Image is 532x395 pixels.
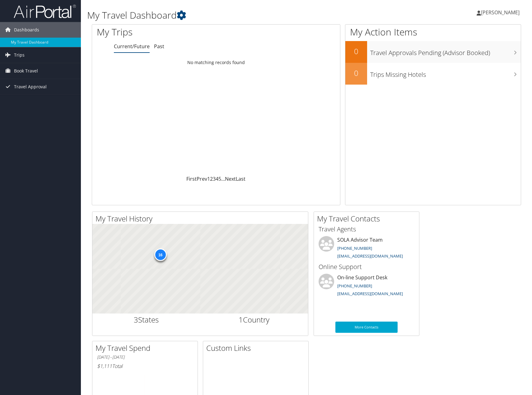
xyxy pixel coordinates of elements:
a: 5 [218,175,221,182]
a: 0Travel Approvals Pending (Advisor Booked) [345,41,521,63]
h2: Custom Links [206,343,308,353]
h1: My Trips [97,26,232,39]
a: [PERSON_NAME] [477,3,526,22]
a: [PHONE_NUMBER] [337,283,372,289]
div: 16 [154,249,166,261]
span: [PERSON_NAME] [481,9,520,16]
td: No matching records found [92,57,340,68]
span: Dashboards [14,22,39,38]
span: Travel Approval [14,79,47,95]
a: More Contacts [335,322,398,333]
a: [EMAIL_ADDRESS][DOMAIN_NAME] [337,291,403,296]
span: $1,111 [97,363,112,369]
a: 3 [213,175,216,182]
h2: Country [205,314,304,325]
h1: My Action Items [345,26,521,39]
a: Past [154,43,164,50]
h6: Total [97,363,193,369]
a: Prev [197,175,207,182]
a: Next [225,175,236,182]
span: Book Travel [14,63,38,79]
h6: [DATE] - [DATE] [97,354,193,360]
span: 1 [239,314,243,325]
span: 3 [134,314,138,325]
a: Current/Future [114,43,150,50]
h3: Travel Approvals Pending (Advisor Booked) [370,45,521,57]
a: [PHONE_NUMBER] [337,245,372,251]
h3: Travel Agents [319,225,414,234]
li: On-line Support Desk [315,274,418,299]
h1: My Travel Dashboard [87,9,380,22]
h2: 0 [345,68,367,78]
a: 0Trips Missing Hotels [345,63,521,85]
a: 4 [216,175,218,182]
a: 1 [207,175,210,182]
a: 2 [210,175,213,182]
h2: My Travel History [96,213,308,224]
h3: Trips Missing Hotels [370,67,521,79]
h2: 0 [345,46,367,57]
a: First [186,175,197,182]
li: SOLA Advisor Team [315,236,418,262]
h2: My Travel Contacts [317,213,419,224]
span: … [221,175,225,182]
h3: Online Support [319,263,414,271]
span: Trips [14,47,25,63]
img: airportal-logo.png [14,4,76,19]
a: Last [236,175,245,182]
h2: States [97,314,196,325]
a: [EMAIL_ADDRESS][DOMAIN_NAME] [337,253,403,259]
h2: My Travel Spend [96,343,198,353]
